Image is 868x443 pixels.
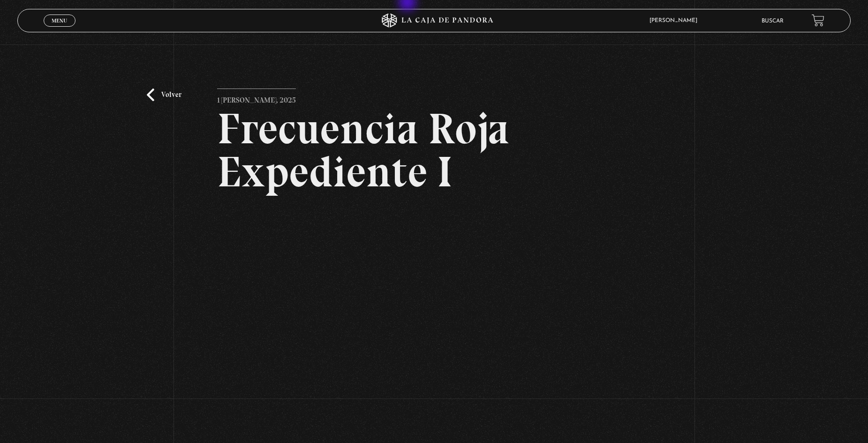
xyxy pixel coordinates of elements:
a: Buscar [762,18,784,24]
a: View your shopping cart [812,14,824,27]
span: [PERSON_NAME] [645,18,707,23]
h2: Frecuencia Roja Expediente I [217,107,650,193]
p: 1 [PERSON_NAME], 2025 [217,89,296,107]
a: Volver [147,89,181,101]
span: Menu [52,18,67,23]
span: Cerrar [48,26,70,32]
